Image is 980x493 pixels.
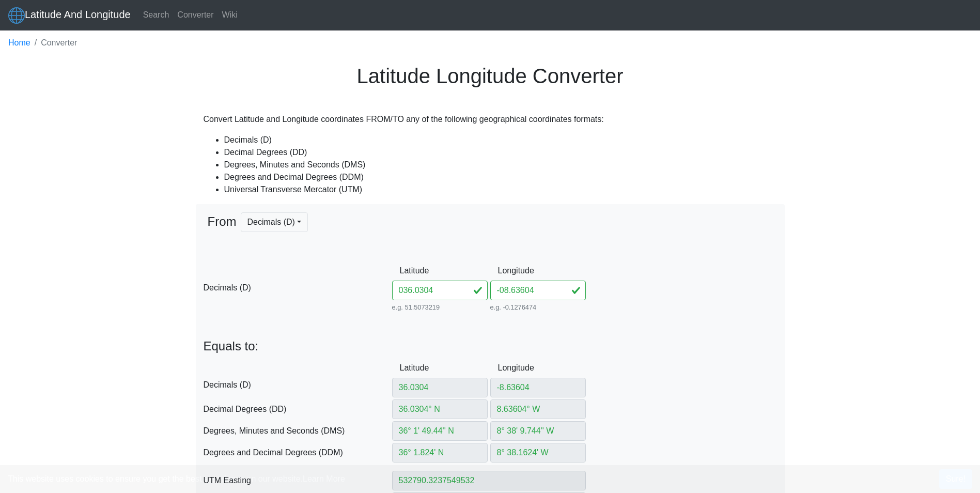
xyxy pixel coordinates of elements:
span: Degrees, Minutes and Seconds (DMS) [204,425,392,437]
label: Longitude [490,261,522,281]
a: Wiki [218,5,242,25]
span: Decimal Degrees (DD) [204,403,392,415]
label: Latitude [392,261,424,281]
a: Search [139,5,174,25]
span: Decimals (D) [204,379,392,391]
button: Sure! [939,469,972,489]
a: Home [8,37,30,49]
small: e.g. 51.5073219 [392,302,488,312]
button: Decimals (D) [241,212,308,232]
span: Degrees and Decimal Degrees (DDM) [204,446,392,459]
small: e.g. -0.1276474 [490,302,586,312]
p: Convert Latitude and Longitude coordinates FROM/TO any of the following geographical coordinates ... [204,113,777,126]
li: Universal Transverse Mercator (UTM) [224,183,777,196]
img: Latitude And Longitude [8,7,25,24]
li: Decimal Degrees (DD) [224,146,777,159]
li: Decimals (D) [224,134,777,146]
a: Learn More [303,474,345,483]
span: From [208,212,237,257]
span: Decimals (D) [204,282,392,294]
label: Latitude [392,358,424,378]
li: Converter [30,37,77,49]
li: Degrees and Decimal Degrees (DDM) [224,171,777,183]
label: Longitude [490,358,522,378]
a: Converter [173,5,217,25]
a: Latitude And Longitude [8,4,131,26]
li: Degrees, Minutes and Seconds (DMS) [224,159,777,171]
p: Equals to: [204,339,777,354]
